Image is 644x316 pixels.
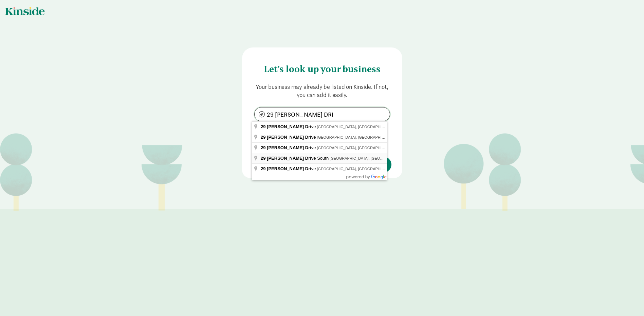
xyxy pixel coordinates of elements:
span: [PERSON_NAME] Dri [267,145,311,150]
input: Search by address... [255,107,390,121]
p: Your business may already be listed on Kinside. If not, you can add it easily. [253,83,391,99]
iframe: Chat Widget [610,283,644,316]
span: ve [261,145,317,150]
span: ve [261,135,317,140]
span: [GEOGRAPHIC_DATA], [GEOGRAPHIC_DATA], [GEOGRAPHIC_DATA] [317,135,438,139]
span: [GEOGRAPHIC_DATA], [GEOGRAPHIC_DATA], [GEOGRAPHIC_DATA] [330,156,450,160]
span: [PERSON_NAME] Dri [267,135,311,140]
span: ve South [261,156,330,161]
span: 29 [261,135,265,140]
span: 29 [261,145,265,150]
span: [PERSON_NAME] Dri [267,156,311,161]
span: 29 [PERSON_NAME] Dri [261,166,311,171]
span: [GEOGRAPHIC_DATA], [GEOGRAPHIC_DATA], [GEOGRAPHIC_DATA] [317,167,438,171]
span: [GEOGRAPHIC_DATA], [GEOGRAPHIC_DATA], [GEOGRAPHIC_DATA] [317,125,438,129]
span: 29 [261,156,265,161]
h4: Let's look up your business [253,58,391,75]
span: [GEOGRAPHIC_DATA], [GEOGRAPHIC_DATA], [GEOGRAPHIC_DATA] [317,146,438,150]
span: ve [261,124,317,129]
span: 29 [PERSON_NAME] Dri [261,124,311,129]
span: ve [261,166,317,171]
